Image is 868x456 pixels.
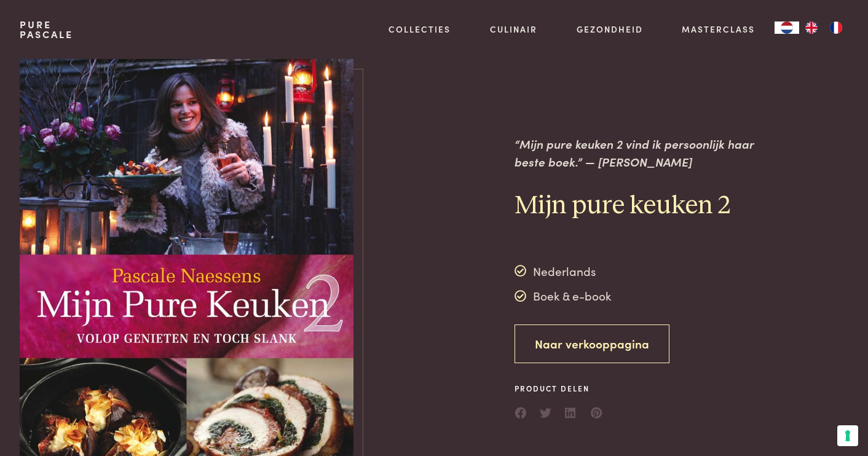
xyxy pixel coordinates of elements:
[682,23,755,36] a: Masterclass
[515,324,669,363] a: Naar verkooppagina
[20,20,73,39] a: PurePascale
[515,190,778,222] h2: Mijn pure keuken 2
[515,262,611,280] div: Nederlands
[775,22,799,34] a: NL
[577,23,643,36] a: Gezondheid
[775,22,799,34] div: Language
[824,22,848,34] a: FR
[837,425,858,446] button: Uw voorkeuren voor toestemming voor trackingtechnologieën
[799,22,824,34] a: EN
[490,23,537,36] a: Culinair
[799,22,848,34] ul: Language list
[389,23,451,36] a: Collecties
[515,135,778,170] p: “Mijn pure keuken 2 vind ik persoonlijk haar beste boek.” — [PERSON_NAME]
[515,287,611,305] div: Boek & e-book
[515,383,603,394] span: Product delen
[775,22,848,34] aside: Language selected: Nederlands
